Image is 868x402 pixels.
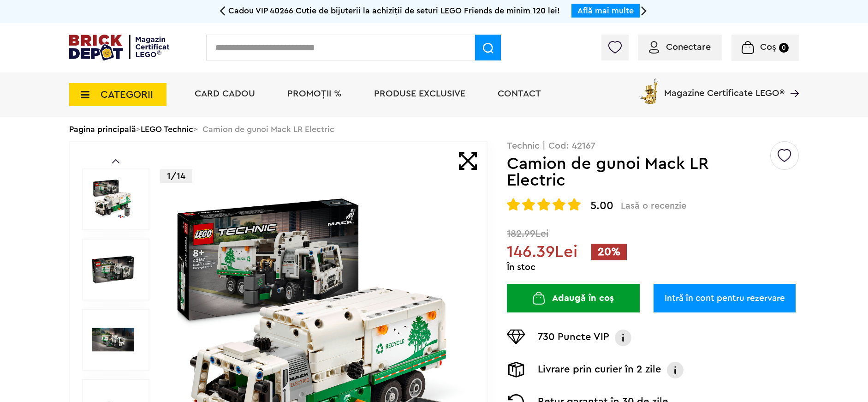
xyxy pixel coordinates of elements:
[785,77,799,86] a: Magazine Certificate LEGO®
[538,330,609,346] p: 730 Puncte VIP
[507,244,577,260] span: 146.39Lei
[590,200,613,211] span: 5.00
[287,89,342,98] a: PROMOȚII %
[498,89,541,98] a: Contact
[522,198,535,211] img: Evaluare cu stele
[537,198,550,211] img: Evaluare cu stele
[654,284,796,312] a: Intră în cont pentru rezervare
[591,244,627,260] span: 20%
[779,43,789,53] small: 0
[568,198,581,211] img: Evaluare cu stele
[507,362,525,378] img: Livrare
[69,125,136,133] a: Pagina principală
[507,330,525,344] img: Puncte VIP
[374,89,465,98] a: Produse exclusive
[507,141,799,150] p: Technic | Cod: 42167
[507,284,640,312] button: Adaugă în coș
[92,249,134,290] img: Camion de gunoi Mack LR Electric
[507,198,520,211] img: Evaluare cu stele
[614,330,632,346] img: Info VIP
[507,156,769,189] h1: Camion de gunoi Mack LR Electric
[92,319,134,360] img: Camion de gunoi Mack LR Electric LEGO 42167
[649,42,711,52] a: Conectare
[760,42,776,52] span: Coș
[141,125,193,133] a: LEGO Technic
[69,117,799,141] div: > > Camion de gunoi Mack LR Electric
[664,77,785,98] span: Magazine Certificate LEGO®
[621,200,686,211] span: Lasă o recenzie
[112,159,119,163] a: Prev
[577,6,634,15] a: Află mai multe
[507,229,799,239] span: 182.99Lei
[92,179,134,220] img: Camion de gunoi Mack LR Electric
[160,169,192,183] p: 1/14
[538,362,661,378] p: Livrare prin curier în 2 zile
[228,6,560,15] span: Cadou VIP 40266 Cutie de bijuterii la achiziții de seturi LEGO Friends de minim 120 lei!
[666,42,711,52] span: Conectare
[666,362,684,378] img: Info livrare prin curier
[101,90,153,100] span: CATEGORII
[195,89,255,98] a: Card Cadou
[507,263,799,272] div: În stoc
[553,198,565,211] img: Evaluare cu stele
